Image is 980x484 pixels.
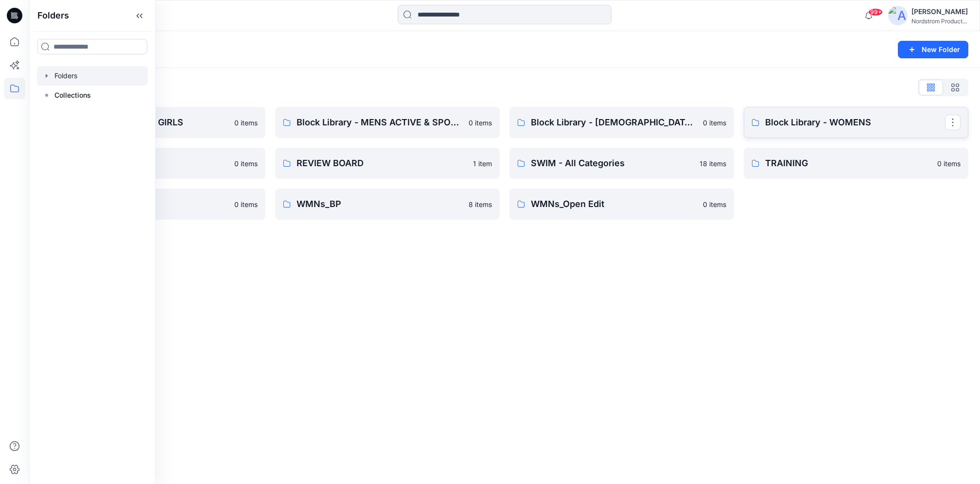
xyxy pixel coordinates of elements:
[937,158,961,169] p: 0 items
[509,107,734,138] a: Block Library - [DEMOGRAPHIC_DATA] MENS - MISSY0 items
[888,6,908,25] img: avatar
[509,148,734,179] a: SWIM - All Categories18 items
[297,116,463,129] p: Block Library - MENS ACTIVE & SPORTSWEAR
[898,41,968,58] button: New Folder
[234,199,258,209] p: 0 items
[765,116,945,129] p: Block Library - WOMENS
[703,118,726,128] p: 0 items
[469,199,492,209] p: 8 items
[911,6,968,17] div: [PERSON_NAME]
[469,118,492,128] p: 0 items
[234,118,258,128] p: 0 items
[473,158,492,169] p: 1 item
[297,156,467,170] p: REVIEW BOARD
[765,156,931,170] p: TRAINING
[703,199,726,209] p: 0 items
[275,107,500,138] a: Block Library - MENS ACTIVE & SPORTSWEAR0 items
[868,8,883,16] span: 99+
[54,89,91,101] p: Collections
[234,158,258,169] p: 0 items
[275,148,500,179] a: REVIEW BOARD1 item
[911,17,968,25] div: Nordstrom Product...
[509,189,734,220] a: WMNs_Open Edit0 items
[744,148,968,179] a: TRAINING0 items
[531,156,694,170] p: SWIM - All Categories
[275,189,500,220] a: WMNs_BP8 items
[297,197,463,211] p: WMNs_BP
[700,158,726,169] p: 18 items
[531,116,697,129] p: Block Library - [DEMOGRAPHIC_DATA] MENS - MISSY
[744,107,968,138] a: Block Library - WOMENS
[531,197,697,211] p: WMNs_Open Edit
